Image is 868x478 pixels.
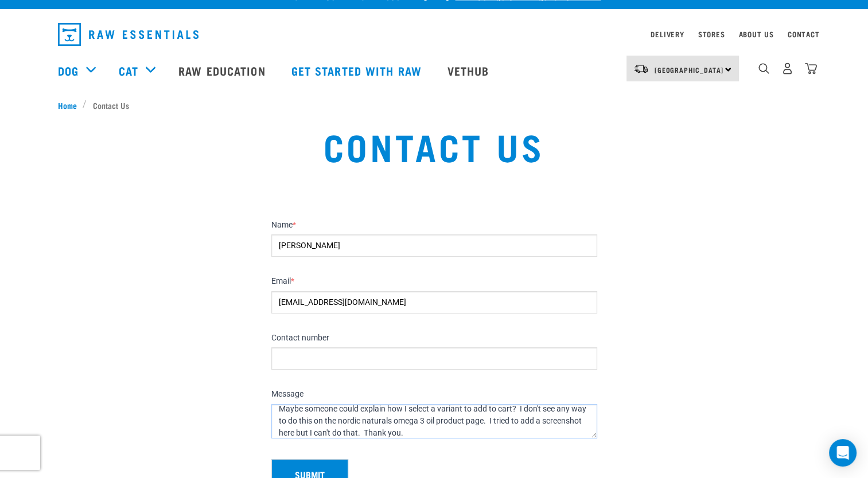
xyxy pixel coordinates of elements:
[805,62,817,75] img: home-icon@2x.png
[655,68,724,72] span: [GEOGRAPHIC_DATA]
[698,32,725,36] a: Stores
[633,64,649,74] img: van-moving.png
[738,32,773,36] a: About Us
[436,48,504,93] a: Vethub
[165,125,703,166] h1: Contact Us
[58,23,198,46] img: Raw Essentials Logo
[758,63,769,74] img: home-icon-1@2x.png
[788,32,820,36] a: Contact
[58,99,83,111] a: Home
[58,99,811,111] nav: breadcrumbs
[167,48,279,93] a: Raw Education
[280,48,436,93] a: Get started with Raw
[58,99,77,111] span: Home
[58,62,79,79] a: Dog
[49,18,820,50] nav: dropdown navigation
[119,62,138,79] a: Cat
[271,333,597,343] label: Contact number
[651,32,684,36] a: Delivery
[781,62,793,75] img: user.png
[271,276,597,287] label: Email
[829,439,857,467] div: Open Intercom Messenger
[271,220,597,230] label: Name
[271,389,597,399] label: Message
